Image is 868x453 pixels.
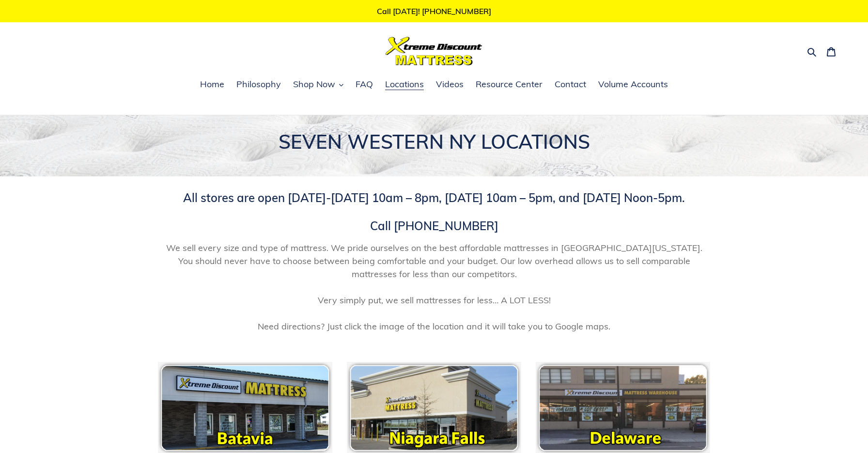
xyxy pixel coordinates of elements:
span: All stores are open [DATE]-[DATE] 10am – 8pm, [DATE] 10am – 5pm, and [DATE] Noon-5pm. Call [PHONE... [183,190,685,233]
a: Philosophy [232,78,286,92]
span: Shop Now [293,78,335,90]
a: Contact [550,78,591,92]
span: Locations [385,78,424,90]
span: Videos [436,78,464,90]
span: Contact [555,78,586,90]
a: Videos [431,78,468,92]
a: Home [195,78,229,92]
span: FAQ [356,78,373,90]
a: FAQ [351,78,378,92]
span: Resource Center [476,78,542,90]
span: SEVEN WESTERN NY LOCATIONS [279,129,590,154]
span: Philosophy [236,78,281,90]
img: Xtreme Discount Mattress [386,37,482,65]
a: Volume Accounts [593,78,673,92]
span: Home [200,78,224,90]
button: Shop Now [288,78,348,92]
a: Resource Center [471,78,547,92]
span: Volume Accounts [598,78,668,90]
span: We sell every size and type of mattress. We pride ourselves on the best affordable mattresses in ... [158,241,710,333]
a: Locations [380,78,429,92]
